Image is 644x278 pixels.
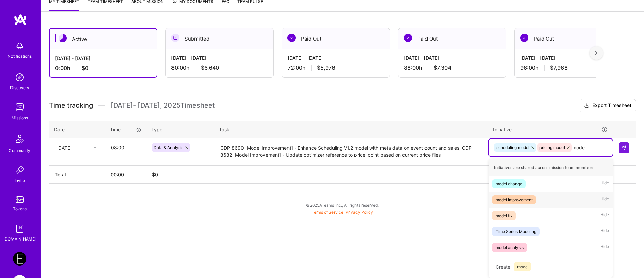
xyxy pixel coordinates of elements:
div: [DOMAIN_NAME] [3,235,36,243]
img: Submit [621,145,627,150]
span: Hide [600,227,609,236]
span: $7,304 [434,64,451,71]
span: $6,640 [201,64,219,71]
th: Task [214,121,488,138]
img: logo [14,14,27,26]
span: $0 [82,65,88,72]
div: Invite [15,177,25,184]
input: HH:MM [106,138,146,156]
span: scheduling model [496,145,529,150]
div: Missions [11,114,28,121]
span: mode [514,262,531,271]
div: © 2025 ATeams Inc., All rights reserved. [41,197,644,213]
img: Submitted [171,34,179,42]
div: Paid Out [515,28,622,49]
img: bell [13,39,26,53]
span: $5,976 [317,64,335,71]
img: right [595,51,598,55]
div: Time Series Modeling [496,228,536,235]
div: [DATE] - [DATE] [287,54,384,61]
img: Community [11,131,28,147]
div: Notifications [8,53,32,60]
span: Hide [600,195,609,204]
img: guide book [13,222,26,235]
div: Submitted [166,28,273,49]
div: model analysis [496,244,524,251]
span: Hide [600,211,609,220]
div: 72:00 h [287,64,384,71]
span: Hide [600,243,609,252]
div: Paid Out [282,28,390,49]
th: Type [146,121,214,138]
textarea: CDP-8690 [Model Improvement] - Enhance Scheduling V1.2 model with meta data on event count and sa... [215,139,487,157]
a: Endeavor: Data Team- 3338DES275 [11,252,28,266]
div: Create [492,259,609,275]
div: [DATE] [56,144,72,151]
div: [DATE] - [DATE] [55,55,151,62]
th: 00:00 [105,166,146,184]
span: $7,968 [550,64,568,71]
div: 96:00 h [520,64,617,71]
img: discovery [13,71,26,84]
div: Community [9,147,30,154]
div: [DATE] - [DATE] [520,54,617,61]
span: Time tracking [49,101,93,110]
div: 0:00 h [55,65,151,72]
img: teamwork [13,101,26,114]
div: 88:00 h [404,64,501,71]
img: Endeavor: Data Team- 3338DES275 [13,252,26,266]
img: Paid Out [287,34,296,42]
span: Data & Analysis [154,145,183,150]
div: Time [110,126,141,133]
div: model fix [496,212,512,219]
div: Initiative [493,126,608,133]
span: [DATE] - [DATE] , 2025 Timesheet [111,101,215,110]
img: Paid Out [404,34,412,42]
div: 80:00 h [171,64,268,71]
div: Initiatives are shared across mission team members. [489,159,613,176]
th: Total [49,166,105,184]
div: [DATE] - [DATE] [171,54,268,61]
a: Privacy Policy [346,210,373,215]
span: Hide [600,179,609,188]
div: Tokens [13,205,27,212]
a: Terms of Service [312,210,343,215]
span: $ 0 [152,172,158,177]
div: model change [496,180,522,187]
th: Date [49,121,105,138]
img: Paid Out [520,34,528,42]
span: pricing model [539,145,565,150]
span: | [312,210,373,215]
div: Discovery [10,84,29,91]
i: icon Chevron [93,146,97,149]
button: Export Timesheet [580,99,636,112]
img: Active [59,34,67,42]
div: model improvement [496,196,533,203]
img: Invite [13,163,26,177]
div: null [619,142,630,153]
div: Active [50,29,157,49]
img: tokens [16,196,24,203]
div: Paid Out [398,28,506,49]
i: icon Download [584,102,590,109]
div: [DATE] - [DATE] [404,54,501,61]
